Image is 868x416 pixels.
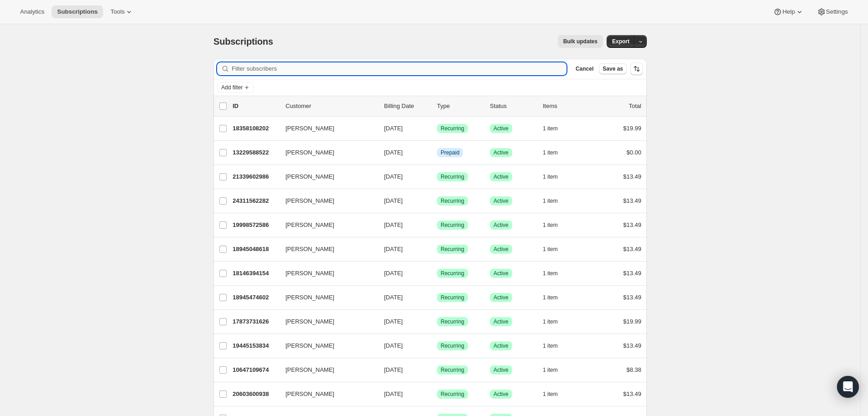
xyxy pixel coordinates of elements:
span: [DATE] [384,294,403,301]
span: Save as [603,65,623,72]
span: Subscriptions [57,8,98,15]
span: Cancel [576,65,593,72]
button: [PERSON_NAME] [280,339,371,353]
input: Filter subscribers [232,62,567,75]
span: Export [612,38,629,45]
button: 1 item [543,219,568,231]
span: [PERSON_NAME] [286,365,334,375]
p: ID [233,102,278,111]
span: 1 item [543,125,558,132]
p: Billing Date [384,102,430,111]
span: Active [494,221,509,229]
p: 20603600938 [233,390,278,399]
span: 1 item [543,246,558,253]
span: 1 item [543,149,558,156]
p: Total [629,102,641,111]
span: Active [494,197,509,205]
button: Analytics [15,5,50,18]
span: [PERSON_NAME] [286,245,334,254]
span: [DATE] [384,366,403,373]
div: 18358108202[PERSON_NAME][DATE]SuccessRecurringSuccessActive1 item$19.99 [233,122,641,135]
button: Help [768,5,809,18]
span: Recurring [441,197,464,205]
span: $0.00 [626,149,641,156]
span: Recurring [441,173,464,180]
button: 1 item [543,195,568,207]
span: $13.49 [623,270,641,277]
p: 18945048618 [233,245,278,254]
span: Add filter [221,84,243,91]
span: 1 item [543,197,558,205]
button: Bulk updates [558,35,603,48]
div: 17873731626[PERSON_NAME][DATE]SuccessRecurringSuccessActive1 item$19.99 [233,315,641,328]
span: Active [494,246,509,253]
span: [PERSON_NAME] [286,221,334,230]
p: 17873731626 [233,317,278,326]
div: 24311562282[PERSON_NAME][DATE]SuccessRecurringSuccessActive1 item$13.49 [233,195,641,207]
span: Recurring [441,125,464,132]
span: Prepaid [441,149,459,156]
span: 1 item [543,173,558,180]
p: 13229588522 [233,148,278,157]
p: 18358108202 [233,124,278,133]
span: [PERSON_NAME] [286,293,334,302]
button: [PERSON_NAME] [280,387,371,401]
button: Save as [599,63,627,74]
span: $19.99 [623,125,641,132]
span: Active [494,318,509,325]
span: [PERSON_NAME] [286,269,334,278]
span: $13.49 [623,294,641,301]
span: Active [494,125,509,132]
span: $8.38 [626,366,641,373]
button: [PERSON_NAME] [280,290,371,305]
button: Export [607,35,635,48]
span: Recurring [441,318,464,325]
button: 1 item [543,122,568,135]
span: [DATE] [384,197,403,204]
span: [DATE] [384,125,403,132]
div: 19998572586[PERSON_NAME][DATE]SuccessRecurringSuccessActive1 item$13.49 [233,219,641,231]
button: 1 item [543,291,568,304]
span: Recurring [441,221,464,229]
span: [DATE] [384,149,403,156]
span: Active [494,342,509,349]
span: 1 item [543,366,558,374]
span: [DATE] [384,318,403,325]
span: 1 item [543,390,558,398]
button: [PERSON_NAME] [280,218,371,232]
span: 1 item [543,318,558,325]
span: $13.49 [623,342,641,349]
button: Cancel [572,63,597,74]
button: 1 item [543,146,568,159]
div: 20603600938[PERSON_NAME][DATE]SuccessRecurringSuccessActive1 item$13.49 [233,388,641,401]
span: Active [494,366,509,374]
span: 1 item [543,294,558,301]
span: $19.99 [623,318,641,325]
span: Recurring [441,342,464,349]
button: [PERSON_NAME] [280,266,371,281]
button: [PERSON_NAME] [280,242,371,257]
p: 18146394154 [233,269,278,278]
span: 1 item [543,221,558,229]
p: 19998572586 [233,221,278,230]
div: Open Intercom Messenger [837,376,859,398]
p: 21339602986 [233,172,278,181]
span: [DATE] [384,173,403,180]
div: 18945474602[PERSON_NAME][DATE]SuccessRecurringSuccessActive1 item$13.49 [233,291,641,304]
span: [PERSON_NAME] [286,196,334,205]
button: 1 item [543,388,568,401]
span: 1 item [543,270,558,277]
span: Recurring [441,366,464,374]
span: [PERSON_NAME] [286,124,334,133]
button: [PERSON_NAME] [280,121,371,136]
button: Sort the results [630,62,643,75]
button: [PERSON_NAME] [280,194,371,208]
button: 1 item [543,339,568,352]
span: Active [494,270,509,277]
div: 19445153834[PERSON_NAME][DATE]SuccessRecurringSuccessActive1 item$13.49 [233,339,641,352]
button: Tools [105,5,139,18]
span: [DATE] [384,246,403,252]
span: Settings [826,8,848,15]
button: Settings [811,5,853,18]
p: Customer [286,102,377,111]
